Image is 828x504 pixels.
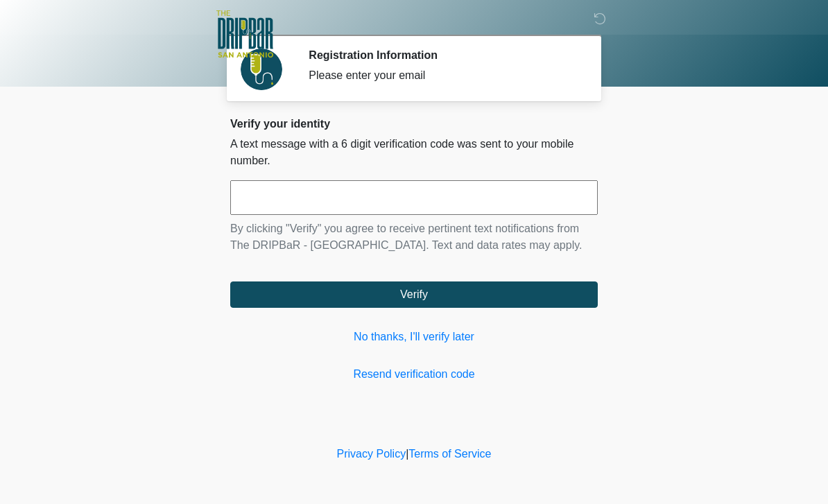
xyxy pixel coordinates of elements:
[337,448,406,460] a: Privacy Policy
[230,136,598,169] p: A text message with a 6 digit verification code was sent to your mobile number.
[230,366,598,383] a: Resend verification code
[230,281,598,308] button: Verify
[408,448,491,460] a: Terms of Service
[230,329,598,345] a: No thanks, I'll verify later
[230,117,598,130] h2: Verify your identity
[406,448,408,460] a: |
[216,10,273,59] img: The DRIPBaR - San Antonio Fossil Creek Logo
[241,49,282,90] img: Agent Avatar
[230,220,598,254] p: By clicking "Verify" you agree to receive pertinent text notifications from The DRIPBaR - [GEOGRA...
[309,67,577,84] div: Please enter your email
